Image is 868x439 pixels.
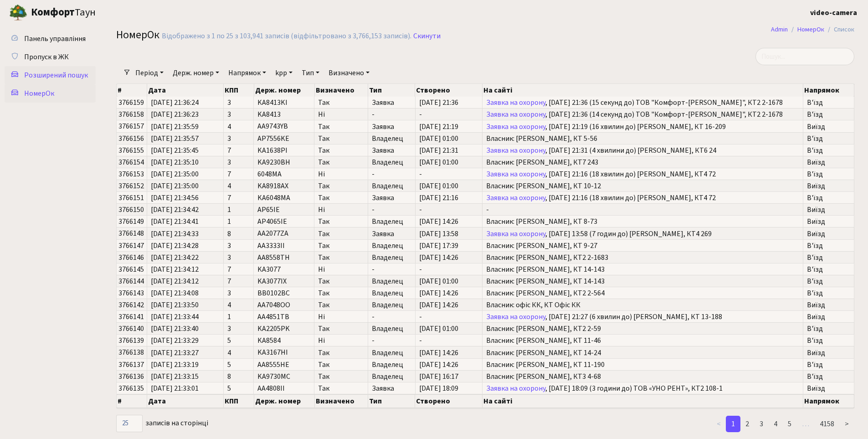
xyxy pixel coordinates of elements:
[227,182,250,190] span: 4
[227,99,250,106] span: 3
[318,206,364,213] span: Ні
[24,70,88,80] span: Розширений пошук
[413,32,441,41] a: Скинути
[318,242,364,249] span: Так
[807,278,850,285] span: В'їзд
[5,30,96,48] a: Панель управління
[415,84,483,97] th: Створено
[824,25,854,35] li: Список
[118,300,144,310] span: 3766142
[254,84,315,97] th: Держ. номер
[807,206,850,213] span: Виїзд
[807,337,850,344] span: В'їзд
[372,361,411,368] span: Владелец
[486,147,799,154] span: , [DATE] 21:31 (4 хвилини до) [PERSON_NAME], КТ6 24
[31,5,96,21] span: Таун
[227,313,250,320] span: 1
[224,394,254,408] th: КПП
[807,182,850,190] span: Виїзд
[419,242,478,249] span: [DATE] 17:39
[227,194,250,201] span: 7
[419,278,478,285] span: [DATE] 01:00
[486,337,799,344] span: Власник: [PERSON_NAME], КТ 11-46
[257,157,290,167] span: KA9230BH
[486,111,799,118] span: , [DATE] 21:36 (14 секунд до) ТОВ "Комфорт-[PERSON_NAME]", КТ2 2-1678
[118,241,144,251] span: 3766147
[257,372,290,382] span: KA9730MC
[318,182,364,190] span: Так
[118,348,144,358] span: 3766138
[486,206,799,213] span: -
[486,169,545,179] a: Заявка на охорону
[118,134,144,144] span: 3766156
[118,145,144,155] span: 3766155
[372,242,411,249] span: Владелец
[227,301,250,309] span: 4
[419,99,478,106] span: [DATE] 21:36
[814,416,840,432] a: 4158
[419,123,478,130] span: [DATE] 21:19
[227,111,250,118] span: 3
[318,301,364,309] span: Так
[372,182,411,190] span: Владелец
[803,84,854,97] th: Напрямок
[372,301,411,309] span: Владелец
[807,170,850,178] span: В'їзд
[486,242,799,249] span: Власник: [PERSON_NAME], КТ 9-27
[755,48,854,65] input: Пошук...
[227,206,250,213] span: 1
[318,337,364,344] span: Ні
[257,169,282,179] span: 6048MA
[9,4,27,22] img: logo.png
[151,313,220,320] span: [DATE] 21:33:44
[151,289,220,297] span: [DATE] 21:34:08
[224,84,254,97] th: КПП
[419,147,478,154] span: [DATE] 21:31
[318,123,364,130] span: Так
[227,349,250,356] span: 4
[257,336,281,346] span: KA8584
[227,325,250,332] span: 3
[227,254,250,261] span: 3
[486,383,545,393] a: Заявка на охорону
[372,99,411,106] span: Заявка
[257,360,289,370] span: AA8555HE
[419,159,478,166] span: [DATE] 01:00
[726,416,740,432] a: 1
[483,84,804,97] th: На сайті
[227,242,250,249] span: 3
[257,98,288,108] span: KA8413KI
[318,349,364,356] span: Так
[118,372,144,382] span: 3766136
[419,361,478,368] span: [DATE] 14:26
[486,361,799,368] span: Власник: [PERSON_NAME], КТ 11-190
[318,135,364,142] span: Так
[147,394,224,408] th: Дата
[419,325,478,332] span: [DATE] 01:00
[419,170,478,178] span: -
[318,266,364,273] span: Ні
[151,170,220,178] span: [DATE] 21:35:00
[257,253,290,263] span: AA8558TH
[419,135,478,142] span: [DATE] 01:00
[151,349,220,356] span: [DATE] 21:33:27
[318,254,364,261] span: Так
[147,84,224,97] th: Дата
[419,385,478,392] span: [DATE] 18:09
[227,230,250,238] span: 8
[372,230,411,238] span: Заявка
[257,264,281,274] span: KA3077
[372,111,411,118] span: -
[227,373,250,380] span: 8
[807,301,850,309] span: Виїзд
[486,145,545,155] a: Заявка на охорону
[318,313,364,320] span: Ні
[151,194,220,201] span: [DATE] 21:34:56
[151,218,220,225] span: [DATE] 21:34:41
[807,373,850,380] span: В'їзд
[118,109,144,119] span: 3766158
[486,122,545,132] a: Заявка на охорону
[151,278,220,285] span: [DATE] 21:34:12
[257,181,288,191] span: KA8918AX
[5,66,96,84] a: Розширений пошук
